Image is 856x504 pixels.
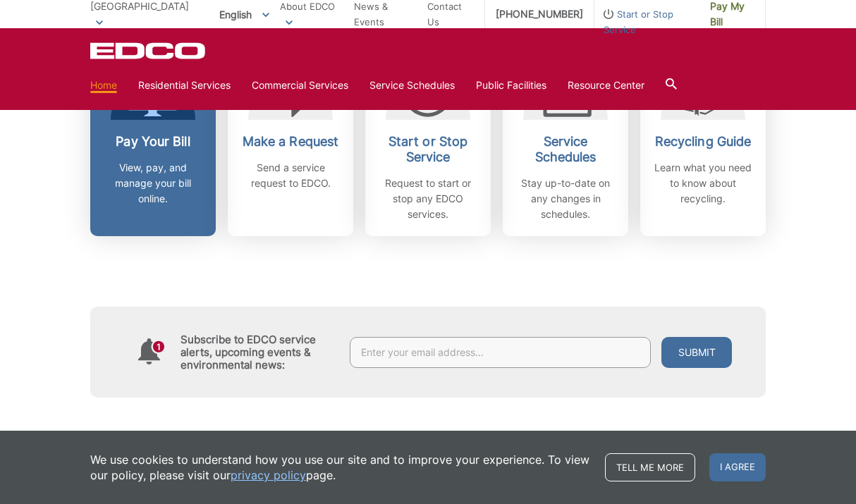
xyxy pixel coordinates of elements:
[376,176,480,222] p: Request to start or stop any EDCO services.
[90,49,216,236] a: Pay Your Bill View, pay, and manage your bill online.
[568,78,644,93] a: Resource Center
[350,337,651,368] input: Enter your email address...
[503,49,628,236] a: Service Schedules Stay up-to-date on any changes in schedules.
[90,42,207,59] a: EDCD logo. Return to the homepage.
[238,134,343,149] h2: Make a Request
[181,333,336,371] h4: Subscribe to EDCO service alerts, upcoming events & environmental news:
[238,160,343,191] p: Send a service request to EDCO.
[90,78,117,93] a: Home
[513,134,618,165] h2: Service Schedules
[231,467,306,483] a: privacy policy
[209,3,280,26] span: English
[252,78,348,93] a: Commercial Services
[90,452,591,483] p: We use cookies to understand how you use our site and to improve your experience. To view our pol...
[369,78,455,93] a: Service Schedules
[376,134,480,165] h2: Start or Stop Service
[101,160,205,207] p: View, pay, and manage your bill online.
[476,78,546,93] a: Public Facilities
[513,176,618,222] p: Stay up-to-date on any changes in schedules.
[138,78,231,93] a: Residential Services
[228,49,353,236] a: Make a Request Send a service request to EDCO.
[101,134,205,149] h2: Pay Your Bill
